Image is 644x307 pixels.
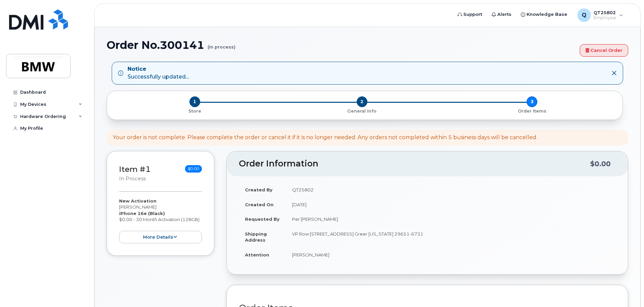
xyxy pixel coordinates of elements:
h2: Order Information [239,159,590,168]
div: [PERSON_NAME] $0.00 - 30 Month Activation (128GB) [119,198,202,243]
h1: Order No.300141 [107,39,576,51]
div: Successfully updated... [128,65,189,81]
a: Item #1 [119,164,151,174]
td: VP Row [STREET_ADDRESS] Greer [US_STATE] 29651-6731 [286,226,616,247]
td: [DATE] [286,197,616,212]
td: QT25802 [286,182,616,197]
td: Per [PERSON_NAME] [286,212,616,226]
a: 1 Store [112,107,277,114]
strong: Attention [245,252,269,257]
a: 2 General Info [277,107,447,114]
span: $0.00 [185,165,202,173]
a: Cancel Order [580,44,628,57]
strong: Notice [128,65,189,73]
strong: Shipping Address [245,231,267,243]
button: more details [119,231,202,243]
span: 2 [357,96,367,107]
small: in process [119,176,146,182]
span: 1 [189,96,200,107]
strong: Created On [245,202,274,207]
div: $0.00 [590,157,611,170]
div: Your order is not complete. Please complete the order or cancel it if it is no longer needed. Any... [113,134,537,142]
td: [PERSON_NAME] [286,247,616,262]
strong: Requested By [245,216,280,222]
p: General Info [280,108,444,114]
strong: Created By [245,187,273,192]
strong: New Activation [119,198,156,204]
small: (in process) [208,39,236,50]
strong: iPhone 16e (Black) [119,211,165,216]
p: Store [115,108,274,114]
